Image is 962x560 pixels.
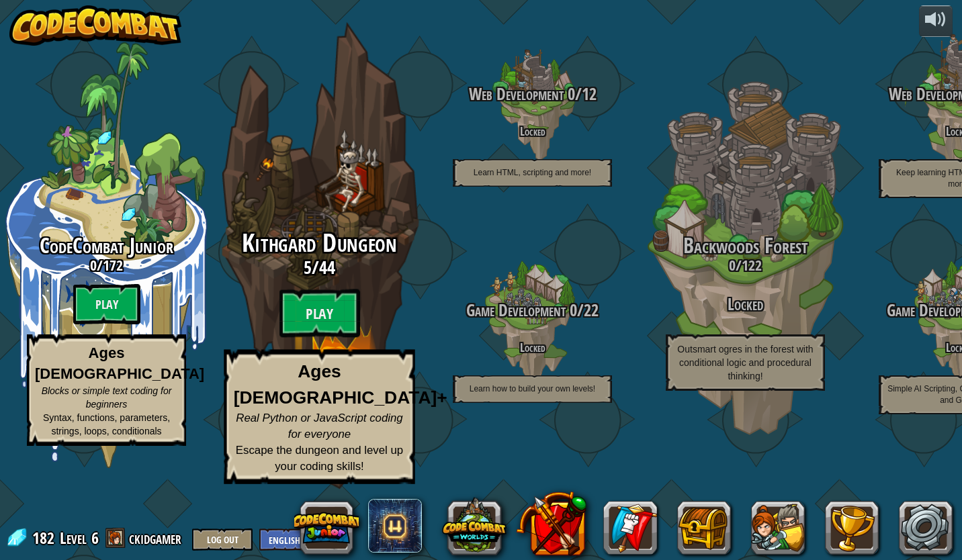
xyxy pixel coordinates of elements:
[319,255,335,279] span: 44
[42,385,172,410] span: Blocks or simple text coding for beginners
[683,231,808,260] span: Backwoods Forest
[60,527,87,549] span: Level
[236,444,403,473] span: Escape the dungeon and level up your coding skills!
[129,527,185,549] a: ckidgamer
[426,125,639,138] h4: Locked
[304,255,312,279] span: 5
[742,255,762,275] span: 122
[73,284,140,324] btn: Play
[584,299,599,322] span: 22
[192,528,253,551] button: Log Out
[919,5,953,37] button: Adjust volume
[242,226,396,261] span: Kithgard Dungeon
[103,255,123,275] span: 172
[40,231,173,260] span: CodeCombat Junior
[426,341,639,354] h4: Locked
[639,295,852,314] h3: Locked
[234,362,447,408] strong: Ages [DEMOGRAPHIC_DATA]+
[677,344,813,381] span: Outsmart ogres in the forest with conditional logic and procedural thinking!
[564,83,575,105] span: 0
[474,168,591,177] span: Learn HTML, scripting and more!
[191,258,447,277] h3: /
[639,257,852,273] h3: /
[470,384,595,393] span: Learn how to build your own levels!
[566,299,577,322] span: 0
[729,255,736,275] span: 0
[35,344,204,382] strong: Ages [DEMOGRAPHIC_DATA]
[279,289,360,338] btn: Play
[91,527,99,549] span: 6
[90,255,97,275] span: 0
[9,5,181,46] img: CodeCombat - Learn how to code by playing a game
[582,83,597,105] span: 12
[466,299,566,322] span: Game Development
[32,527,58,549] span: 182
[469,83,564,105] span: Web Development
[426,85,639,103] h3: /
[236,412,402,440] span: Real Python or JavaScript coding for everyone
[43,412,170,436] span: Syntax, functions, parameters, strings, loops, conditionals
[426,301,639,320] h3: /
